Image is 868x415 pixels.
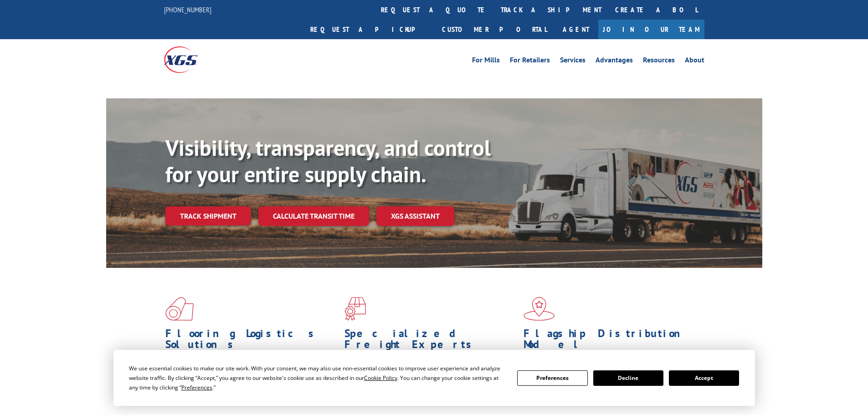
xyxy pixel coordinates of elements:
[593,370,663,386] button: Decline
[643,56,675,67] a: Resources
[554,20,598,39] a: Agent
[303,20,435,39] a: Request a pickup
[364,374,397,382] span: Cookie Policy
[164,5,211,14] a: [PHONE_NUMBER]
[472,56,500,67] a: For Mills
[165,297,194,321] img: xgs-icon-total-supply-chain-intelligence-red
[524,328,696,354] h1: Flagship Distribution Model
[517,370,587,386] button: Preferences
[596,56,633,67] a: Advantages
[165,133,491,188] b: Visibility, transparency, and control for your entire supply chain.
[113,350,755,406] div: Cookie Consent Prompt
[129,364,506,392] div: We use essential cookies to make our site work. With your consent, we may also use non-essential ...
[435,20,554,39] a: Customer Portal
[344,297,366,321] img: xgs-icon-focused-on-flooring-red
[165,206,251,225] a: Track shipment
[510,56,550,67] a: For Retailers
[376,206,454,226] a: XGS ASSISTANT
[669,370,739,386] button: Accept
[165,328,338,354] h1: Flooring Logistics Solutions
[344,328,517,354] h1: Specialized Freight Experts
[524,297,555,321] img: xgs-icon-flagship-distribution-model-red
[181,384,212,391] span: Preferences
[560,56,586,67] a: Services
[258,206,369,226] a: Calculate transit time
[598,20,704,39] a: Join Our Team
[685,56,704,67] a: About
